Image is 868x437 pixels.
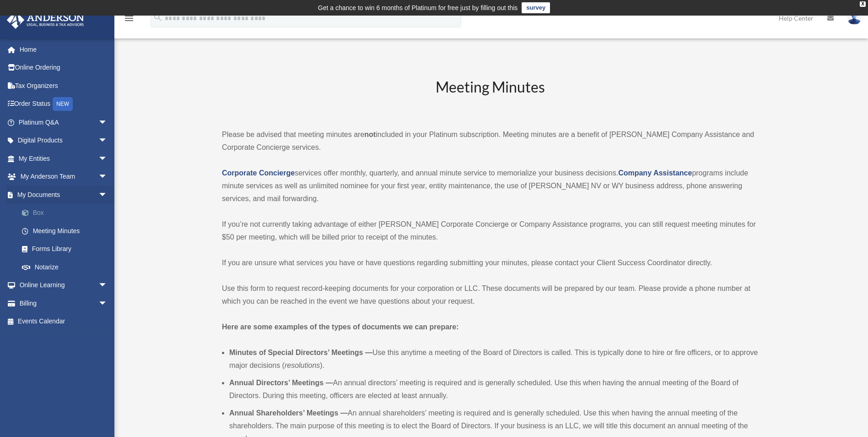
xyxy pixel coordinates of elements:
a: My Anderson Teamarrow_drop_down [6,168,121,186]
a: Events Calendar [6,312,121,331]
a: Platinum Q&Aarrow_drop_down [6,113,121,131]
img: Anderson Advisors Platinum Portal [4,11,87,29]
a: Corporate Concierge [222,169,295,177]
p: services offer monthly, quarterly, and annual minute service to memorialize your business decisio... [222,167,758,205]
p: If you’re not currently taking advantage of either [PERSON_NAME] Corporate Concierge or Company A... [222,218,758,244]
em: resolutions [285,361,320,369]
a: Order StatusNEW [6,95,121,114]
b: Annual Shareholders’ Meetings — [229,409,348,417]
a: Box [13,204,121,222]
strong: Here are some examples of the types of documents we can prepare: [222,323,459,331]
img: User Pic [847,11,861,25]
a: survey [522,2,550,13]
strong: not [364,131,376,138]
i: menu [124,13,135,24]
span: arrow_drop_down [98,294,117,313]
span: arrow_drop_down [98,131,117,150]
div: close [860,1,866,7]
div: Get a chance to win 6 months of Platinum for free just by filling out this [318,2,518,13]
span: arrow_drop_down [98,149,117,168]
a: Digital Productsarrow_drop_down [6,131,121,150]
a: Company Assistance [618,169,692,177]
b: Annual Directors’ Meetings — [229,379,333,387]
p: Please be advised that meeting minutes are included in your Platinum subscription. Meeting minute... [222,128,758,154]
li: Use this anytime a meeting of the Board of Directors is called. This is typically done to hire or... [229,346,758,372]
a: menu [124,16,135,24]
p: Use this form to request record-keeping documents for your corporation or LLC. These documents wi... [222,282,758,308]
span: arrow_drop_down [98,186,117,204]
a: Billingarrow_drop_down [6,294,121,312]
a: My Documentsarrow_drop_down [6,186,121,204]
p: If you are unsure what services you have or have questions regarding submitting your minutes, ple... [222,257,758,269]
span: arrow_drop_down [98,168,117,186]
a: Home [6,40,121,59]
h2: Meeting Minutes [222,77,758,115]
i: search [153,12,163,22]
a: Online Ordering [6,59,121,77]
b: Minutes of Special Directors’ Meetings — [229,349,372,356]
a: Meeting Minutes [13,222,117,240]
span: arrow_drop_down [98,276,117,295]
a: My Entitiesarrow_drop_down [6,149,121,168]
a: Notarize [13,258,121,276]
a: Online Learningarrow_drop_down [6,276,121,295]
li: An annual directors’ meeting is required and is generally scheduled. Use this when having the ann... [229,377,758,402]
a: Tax Organizers [6,76,121,95]
a: Forms Library [13,240,121,258]
div: NEW [53,97,73,111]
span: arrow_drop_down [98,113,117,132]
